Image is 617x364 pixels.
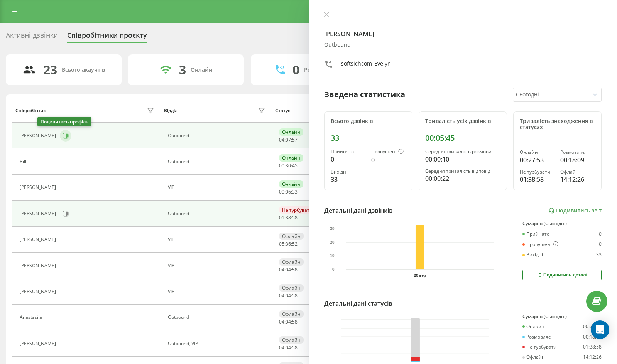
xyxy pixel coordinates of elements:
div: Онлайн [279,128,303,136]
div: VIP [168,185,267,190]
div: VIP [168,289,267,294]
div: Вихідні [522,252,543,258]
div: Середня тривалість розмови [425,149,500,154]
a: Подивитись звіт [548,207,602,214]
div: 33 [596,252,602,258]
div: 00:27:53 [520,155,554,165]
div: 14:12:26 [583,354,602,360]
div: Розмовляють [304,67,341,73]
div: [PERSON_NAME] [20,185,58,190]
span: 04 [279,344,284,351]
div: Не турбувати [520,169,554,175]
div: Вихідні [331,169,365,175]
span: 04 [279,292,284,299]
div: Оutbound, VIP [168,341,267,346]
div: Середня тривалість відповіді [425,169,500,174]
text: 20 вер [414,273,426,278]
div: VIP [168,263,267,268]
div: 00:18:09 [583,334,602,340]
div: [PERSON_NAME] [20,133,58,138]
div: 00:00:22 [425,174,500,183]
div: Детальні дані статусів [324,299,392,308]
div: VIP [168,237,267,242]
div: [PERSON_NAME] [20,263,58,268]
span: 52 [292,241,298,247]
span: 06 [286,189,291,195]
span: 04 [286,344,291,351]
span: 58 [292,344,298,351]
div: 0 [599,231,602,237]
text: 10 [330,254,335,258]
div: Оutbound [168,211,267,216]
div: Онлайн [522,324,544,329]
div: 33 [331,175,365,184]
div: Відділ [164,108,177,113]
div: 0 [292,62,299,77]
div: Оutbound [168,133,267,138]
div: Прийнято [522,231,549,237]
div: Всього акаунтів [62,67,105,73]
div: Open Intercom Messenger [591,320,609,339]
div: : : [279,189,298,195]
div: : : [279,345,298,351]
div: Онлайн [191,67,212,73]
div: : : [279,267,298,273]
div: Подивитись деталі [537,272,587,278]
span: 04 [286,318,291,325]
div: Anastasiia [20,315,44,320]
span: 30 [286,162,291,169]
div: 00:05:45 [425,133,500,143]
span: 01 [279,214,284,221]
span: 00 [279,189,284,195]
div: 33 [331,133,406,143]
div: 3 [179,62,186,77]
text: 20 [330,240,335,244]
div: Сумарно (Сьогодні) [522,314,602,319]
div: Пропущені [522,241,558,248]
div: : : [279,137,298,143]
div: [PERSON_NAME] [20,211,58,216]
span: 45 [292,162,298,169]
div: : : [279,163,298,169]
div: 00:00:10 [425,155,500,164]
span: 04 [286,292,291,299]
span: 00 [279,162,284,169]
div: 0 [331,155,365,164]
div: 01:38:58 [583,344,602,350]
div: 00:18:09 [560,155,595,165]
h4: [PERSON_NAME] [324,29,602,39]
div: 23 [43,62,57,77]
div: Офлайн [279,310,304,318]
div: [PERSON_NAME] [20,289,58,294]
span: 05 [279,241,284,247]
div: Оutbound [168,159,267,164]
div: Офлайн [279,258,304,266]
span: 04 [286,266,291,273]
div: Співробітник [15,108,46,113]
div: : : [279,319,298,325]
div: Офлайн [279,284,304,292]
span: 58 [292,318,298,325]
div: Онлайн [520,150,554,155]
div: Активні дзвінки [6,31,58,43]
div: Оutbound [324,42,602,48]
div: Офлайн [522,354,545,360]
span: 36 [286,241,291,247]
div: Сумарно (Сьогодні) [522,221,602,226]
div: 01:38:58 [520,175,554,184]
div: Офлайн [279,336,304,344]
div: Офлайн [279,233,304,240]
div: Онлайн [279,180,303,188]
div: : : [279,215,298,221]
span: 57 [292,136,298,143]
button: Подивитись деталі [522,270,602,280]
div: Розмовляє [560,150,595,155]
div: Не турбувати [279,206,316,214]
div: Всього дзвінків [331,118,406,125]
div: Прийнято [331,149,365,154]
div: 14:12:26 [560,175,595,184]
div: Тривалість усіх дзвінків [425,118,500,125]
span: 58 [292,292,298,299]
div: Співробітники проєкту [67,31,147,43]
div: [PERSON_NAME] [20,341,58,346]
